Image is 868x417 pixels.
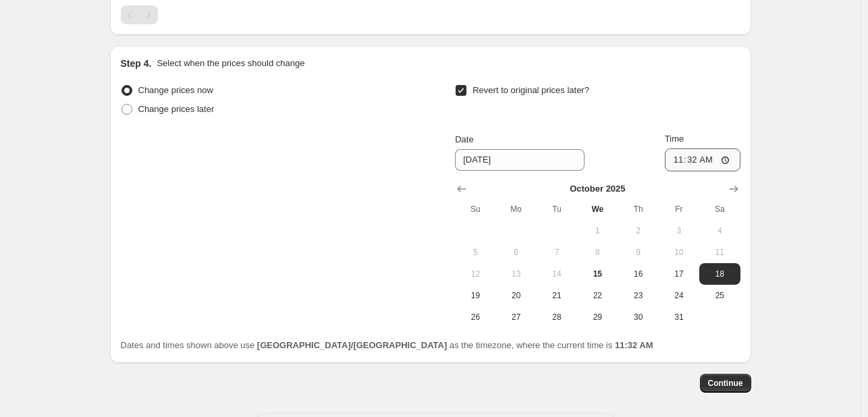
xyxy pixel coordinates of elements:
[542,312,572,323] span: 28
[664,290,694,301] span: 24
[577,285,618,306] button: Wednesday October 22 2025
[623,290,653,301] span: 23
[496,285,537,306] button: Monday October 20 2025
[577,198,618,220] th: Wednesday
[582,225,612,236] span: 1
[699,242,740,263] button: Saturday October 11 2025
[705,247,734,258] span: 11
[618,198,658,220] th: Thursday
[501,290,531,301] span: 20
[615,340,653,350] b: 11:32 AM
[257,340,447,350] b: [GEOGRAPHIC_DATA]/[GEOGRAPHIC_DATA]
[618,242,658,263] button: Thursday October 9 2025
[664,247,694,258] span: 10
[537,263,577,285] button: Tuesday October 14 2025
[496,242,537,263] button: Monday October 6 2025
[501,269,531,279] span: 13
[452,179,471,198] button: Show previous month, September 2025
[460,269,490,279] span: 12
[659,220,699,242] button: Friday October 3 2025
[577,220,618,242] button: Wednesday October 1 2025
[664,225,694,236] span: 3
[157,57,304,70] p: Select when the prices should change
[138,104,215,114] span: Change prices later
[121,340,653,350] span: Dates and times shown above use as the timezone, where the current time is
[121,5,158,24] nav: Pagination
[582,312,612,323] span: 29
[705,204,734,215] span: Sa
[496,306,537,328] button: Monday October 27 2025
[138,85,213,95] span: Change prices now
[659,285,699,306] button: Friday October 24 2025
[699,263,740,285] button: Saturday October 18 2025
[537,198,577,220] th: Tuesday
[577,306,618,328] button: Wednesday October 29 2025
[455,263,495,285] button: Sunday October 12 2025
[455,149,585,171] input: 10/15/2025
[460,290,490,301] span: 19
[699,198,740,220] th: Saturday
[659,306,699,328] button: Friday October 31 2025
[455,198,495,220] th: Sunday
[705,269,734,279] span: 18
[455,242,495,263] button: Sunday October 5 2025
[577,263,618,285] button: Today Wednesday October 15 2025
[618,263,658,285] button: Thursday October 16 2025
[708,378,743,389] span: Continue
[501,204,531,215] span: Mo
[496,263,537,285] button: Monday October 13 2025
[665,148,740,171] input: 12:00
[460,204,490,215] span: Su
[623,269,653,279] span: 16
[455,285,495,306] button: Sunday October 19 2025
[460,247,490,258] span: 5
[659,198,699,220] th: Friday
[542,204,572,215] span: Tu
[623,225,653,236] span: 2
[623,204,653,215] span: Th
[582,269,612,279] span: 15
[623,312,653,323] span: 30
[501,247,531,258] span: 6
[618,220,658,242] button: Thursday October 2 2025
[582,290,612,301] span: 22
[665,134,684,144] span: Time
[577,242,618,263] button: Wednesday October 8 2025
[699,285,740,306] button: Saturday October 25 2025
[537,285,577,306] button: Tuesday October 21 2025
[537,242,577,263] button: Tuesday October 7 2025
[496,198,537,220] th: Monday
[455,134,473,144] span: Date
[618,285,658,306] button: Thursday October 23 2025
[618,306,658,328] button: Thursday October 30 2025
[455,306,495,328] button: Sunday October 26 2025
[659,242,699,263] button: Friday October 10 2025
[664,269,694,279] span: 17
[542,290,572,301] span: 21
[724,179,743,198] button: Show next month, November 2025
[542,269,572,279] span: 14
[542,247,572,258] span: 7
[501,312,531,323] span: 27
[582,204,612,215] span: We
[460,312,490,323] span: 26
[664,204,694,215] span: Fr
[537,306,577,328] button: Tuesday October 28 2025
[582,247,612,258] span: 8
[705,225,734,236] span: 4
[659,263,699,285] button: Friday October 17 2025
[623,247,653,258] span: 9
[699,220,740,242] button: Saturday October 4 2025
[705,290,734,301] span: 25
[700,374,751,393] button: Continue
[121,57,152,70] h2: Step 4.
[472,85,589,95] span: Revert to original prices later?
[664,312,694,323] span: 31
